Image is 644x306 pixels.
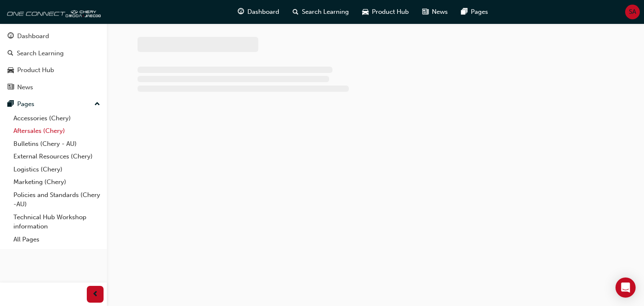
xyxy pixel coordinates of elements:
span: Search Learning [302,7,349,17]
a: All Pages [10,233,104,246]
span: SA [629,7,636,17]
a: Marketing (Chery) [10,176,104,189]
span: car-icon [362,7,369,17]
span: prev-icon [92,289,99,300]
a: Technical Hub Workshop information [10,211,104,233]
a: Aftersales (Chery) [10,124,104,137]
span: search-icon [8,50,13,57]
a: news-iconNews [415,3,454,21]
a: Search Learning [3,46,104,61]
a: Product Hub [3,62,104,78]
span: Product Hub [372,7,409,17]
a: pages-iconPages [454,3,495,21]
span: guage-icon [8,33,14,40]
span: Pages [471,7,488,17]
div: News [17,83,33,92]
span: guage-icon [238,7,244,17]
a: Logistics (Chery) [10,163,104,176]
a: Dashboard [3,29,104,44]
span: pages-icon [461,7,467,17]
span: up-icon [94,99,100,110]
button: SA [625,5,640,19]
a: External Resources (Chery) [10,150,104,163]
span: News [432,7,448,17]
span: pages-icon [8,101,14,108]
div: Product Hub [17,65,54,75]
span: car-icon [8,67,14,74]
a: search-iconSearch Learning [286,3,356,21]
span: search-icon [293,7,299,17]
div: Open Intercom Messenger [615,277,636,298]
div: Dashboard [17,31,49,41]
img: oneconnect [4,3,101,20]
div: Search Learning [17,49,64,58]
a: Bulletins (Chery - AU) [10,137,104,150]
span: news-icon [8,84,14,91]
a: News [3,80,104,95]
button: Pages [3,96,104,112]
button: DashboardSearch LearningProduct HubNews [3,27,104,96]
span: Dashboard [247,7,279,17]
a: guage-iconDashboard [231,3,286,21]
a: Policies and Standards (Chery -AU) [10,189,104,211]
span: news-icon [422,7,428,17]
a: Accessories (Chery) [10,112,104,125]
div: Pages [17,99,34,109]
a: car-iconProduct Hub [356,3,415,21]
